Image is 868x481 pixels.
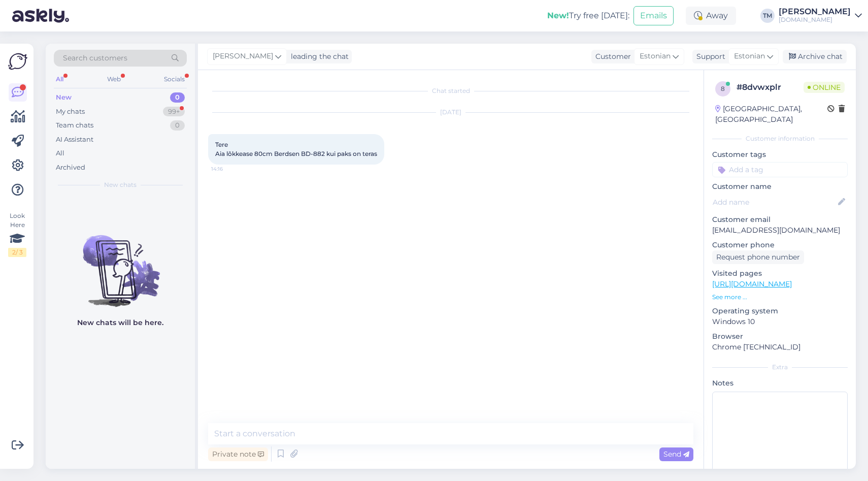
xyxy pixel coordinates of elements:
a: [PERSON_NAME][DOMAIN_NAME] [779,8,862,24]
div: Support [692,51,725,62]
span: Tere Aia lõkkease 80cm Berdsen BD-882 kui paks on teras [215,141,377,157]
span: Send [663,450,689,459]
div: Away [686,7,736,25]
p: Customer email [712,214,848,225]
p: Customer phone [712,240,848,250]
div: Team chats [56,120,93,131]
div: Customer information [712,134,848,143]
div: [DATE] [208,108,693,117]
div: All [56,148,64,158]
div: 0 [170,120,185,131]
div: [GEOGRAPHIC_DATA], [GEOGRAPHIC_DATA] [715,104,827,125]
p: Windows 10 [712,316,848,327]
div: Extra [712,363,848,372]
div: New [56,92,72,103]
p: Operating system [712,306,848,316]
div: 0 [170,92,185,103]
p: Customer name [712,181,848,192]
span: Search customers [63,53,127,63]
a: [URL][DOMAIN_NAME] [712,279,792,288]
div: Web [105,73,123,86]
span: Online [804,82,845,93]
span: 14:16 [211,165,249,173]
div: Archive chat [783,50,847,63]
div: leading the chat [287,51,349,62]
span: Estonian [640,51,671,62]
p: Customer tags [712,149,848,160]
div: Customer [591,51,631,62]
div: Chat started [208,86,693,95]
div: Look Here [8,211,26,257]
span: Estonian [734,51,765,62]
div: Try free [DATE]: [547,10,629,22]
div: Archived [56,163,85,173]
p: Chrome [TECHNICAL_ID] [712,342,848,352]
img: Askly Logo [8,52,27,71]
p: Browser [712,331,848,342]
div: [DOMAIN_NAME] [779,16,851,24]
p: Notes [712,378,848,389]
div: Request phone number [712,250,804,264]
div: All [54,73,65,86]
div: My chats [56,107,85,117]
div: Socials [162,73,187,86]
p: New chats will be here. [77,317,163,328]
img: No chats [46,217,195,308]
span: [PERSON_NAME] [213,51,273,62]
input: Add a tag [712,162,848,177]
div: AI Assistant [56,135,93,145]
div: 99+ [163,107,185,117]
button: Emails [633,6,674,25]
span: 8 [721,85,725,92]
div: 2 / 3 [8,248,26,257]
div: # 8dvwxplr [737,81,804,93]
div: [PERSON_NAME] [779,8,851,16]
span: New chats [104,180,137,189]
div: TM [760,9,775,23]
p: [EMAIL_ADDRESS][DOMAIN_NAME] [712,225,848,236]
b: New! [547,11,569,20]
input: Add name [713,197,836,208]
div: Private note [208,447,268,461]
p: Visited pages [712,268,848,279]
p: See more ... [712,293,848,302]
